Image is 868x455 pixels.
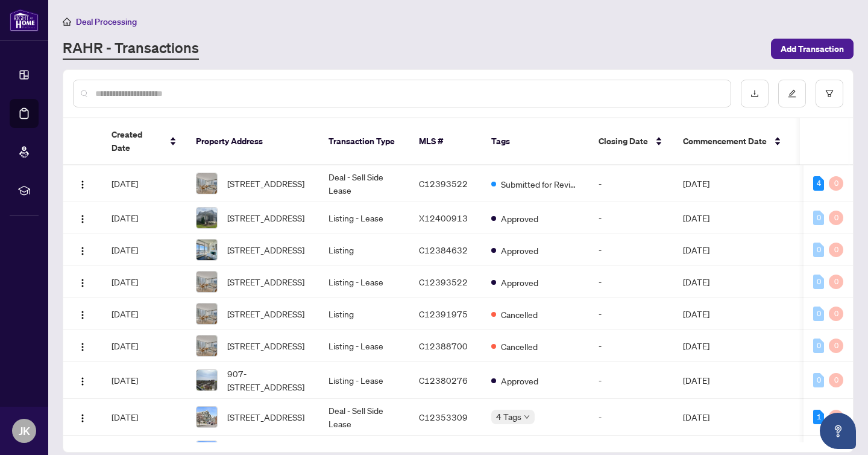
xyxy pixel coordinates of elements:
span: Deal Processing [76,16,137,27]
span: [DATE] [112,308,138,319]
button: Logo [73,240,92,259]
span: C12388700 [419,340,468,351]
img: Logo [78,342,87,352]
span: C12393522 [419,178,468,189]
span: [DATE] [112,412,138,422]
div: 0 [829,373,843,387]
span: [DATE] [112,212,138,223]
span: [STREET_ADDRESS] [227,211,304,224]
img: Logo [78,278,87,288]
span: [STREET_ADDRESS] [227,307,304,320]
div: 0 [829,275,843,289]
span: Approved [501,276,538,289]
button: Logo [73,304,92,323]
div: 0 [813,211,824,225]
button: Logo [73,371,92,390]
div: 0 [829,307,843,321]
td: [DATE] [673,234,794,266]
td: Listing [319,298,409,330]
img: Logo [78,214,87,224]
button: Logo [73,336,92,355]
td: [DATE] [673,202,794,234]
td: Listing - Lease [319,330,409,362]
span: [DATE] [112,276,138,287]
td: - [589,399,673,436]
th: Closing Date [589,118,673,165]
span: [DATE] [112,340,138,351]
button: filter [816,80,843,107]
img: thumbnail-img [197,272,217,292]
span: X12400913 [419,212,468,223]
img: Logo [78,413,87,423]
span: down [524,414,530,420]
td: - [589,266,673,298]
img: Logo [78,246,87,256]
div: 0 [813,243,824,257]
span: [STREET_ADDRESS] [227,339,304,352]
span: [STREET_ADDRESS] [227,410,304,424]
div: 0 [813,307,824,321]
button: Open asap [820,413,856,449]
img: thumbnail-img [197,304,217,324]
td: - [589,234,673,266]
span: [DATE] [112,178,138,189]
th: Property Address [186,118,319,165]
img: thumbnail-img [197,173,217,194]
button: Logo [73,272,92,291]
div: 0 [813,339,824,353]
img: thumbnail-img [197,370,217,390]
td: Listing - Lease [319,202,409,234]
img: Logo [78,377,87,386]
a: RAHR - Transactions [63,38,199,60]
td: - [589,362,673,399]
span: C12380276 [419,375,468,386]
span: Add Transaction [781,39,844,59]
span: Approved [501,374,538,387]
img: Logo [78,310,87,320]
img: thumbnail-img [197,208,217,228]
img: thumbnail-img [197,407,217,427]
td: [DATE] [673,330,794,362]
img: logo [10,9,39,31]
td: - [589,330,673,362]
span: C12393522 [419,276,468,287]
span: [STREET_ADDRESS] [227,275,304,288]
img: Logo [78,180,87,189]
button: Logo [73,208,92,227]
th: Commencement Date [673,118,794,165]
div: 0 [829,339,843,353]
img: thumbnail-img [197,240,217,260]
button: edit [778,80,806,107]
span: edit [788,89,796,98]
span: JK [19,422,30,439]
div: 0 [829,410,843,424]
button: download [741,80,769,107]
td: [DATE] [673,399,794,436]
td: Deal - Sell Side Lease [319,399,409,436]
div: 0 [813,373,824,387]
td: Listing - Lease [319,362,409,399]
span: Created Date [112,128,162,154]
td: Listing - Lease [319,266,409,298]
span: 4 Tags [496,410,521,424]
img: thumbnail-img [197,336,217,356]
span: [STREET_ADDRESS] [227,243,304,256]
span: [STREET_ADDRESS] [227,177,304,190]
span: Cancelled [501,340,538,353]
td: - [589,202,673,234]
td: [DATE] [673,266,794,298]
td: - [589,298,673,330]
div: 0 [829,243,843,257]
span: C12384632 [419,244,468,255]
span: Closing Date [599,135,648,148]
div: 4 [813,176,824,191]
button: Logo [73,174,92,193]
div: 1 [813,410,824,424]
td: - [589,165,673,202]
span: 907-[STREET_ADDRESS] [227,367,309,393]
span: home [63,17,71,26]
span: download [750,89,759,98]
span: [DATE] [112,244,138,255]
span: Submitted for Review [501,177,579,191]
span: C12391975 [419,308,468,319]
